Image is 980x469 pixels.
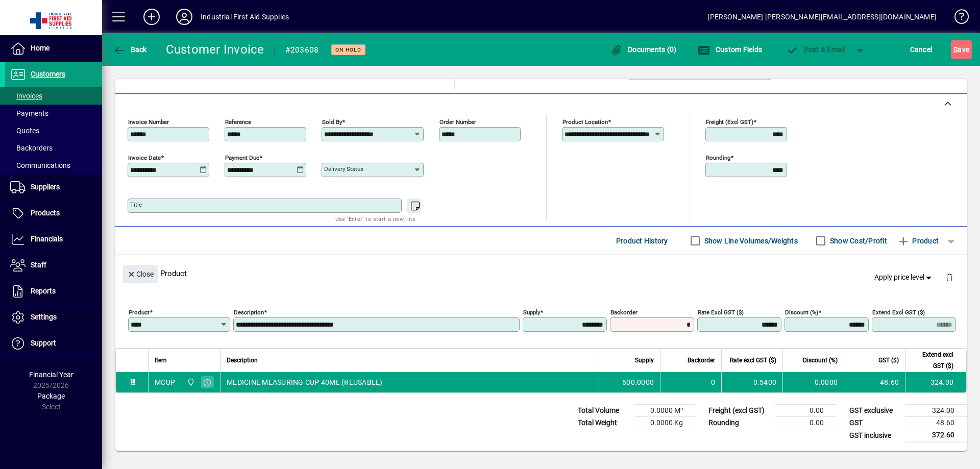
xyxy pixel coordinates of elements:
div: Product [115,255,967,292]
button: Profile [168,8,201,26]
mat-label: Payment due [225,154,259,161]
div: #203608 [285,42,319,58]
span: Documents (0) [610,45,677,54]
div: Industrial First Aid Supplies [201,9,289,25]
span: Backorders [10,144,53,152]
td: 0.00 [775,417,836,429]
app-page-header-button: Back [102,40,158,59]
span: P [804,45,808,54]
span: Discount (%) [803,355,838,366]
a: Communications [5,157,102,174]
a: Knowledge Base [947,2,967,35]
mat-label: Order number [439,118,476,126]
button: Add [135,8,168,26]
span: Reports [31,287,56,295]
span: Supply [635,355,654,366]
mat-label: Delivery status [324,165,363,172]
span: GST ($) [878,355,899,366]
a: Payments [5,105,102,122]
mat-label: Rounding [706,154,730,161]
mat-label: Extend excl GST ($) [872,309,925,316]
div: MCUP [155,377,175,387]
div: [PERSON_NAME] [PERSON_NAME][EMAIL_ADDRESS][DOMAIN_NAME] [707,9,937,25]
td: Rounding [703,417,775,429]
mat-label: Backorder [610,309,638,316]
span: ost & Email [786,45,845,54]
app-page-header-button: Close [120,269,160,278]
span: Close [127,266,154,283]
span: 0 [711,377,715,387]
span: On hold [335,46,361,53]
span: Customers [31,70,65,78]
mat-label: Reference [225,118,251,126]
td: Freight (excl GST) [703,405,775,417]
a: Financials [5,227,102,252]
span: INDUSTRIAL FIRST AID SUPPLIES LTD [184,377,196,388]
span: Rate excl GST ($) [730,355,776,366]
button: Close [123,265,158,283]
mat-label: Freight (excl GST) [706,118,753,126]
mat-label: Title [130,201,142,208]
button: Delete [937,265,962,289]
td: 0.00 [775,405,836,417]
span: Communications [10,161,70,169]
span: Back [113,45,147,54]
span: 600.0000 [622,377,654,387]
a: Backorders [5,139,102,157]
td: 0.0000 [782,372,844,392]
button: Back [110,40,150,59]
span: Package [37,392,65,400]
span: Item [155,355,167,366]
span: Description [227,355,258,366]
mat-label: Rate excl GST ($) [698,309,744,316]
button: Product History [612,232,672,250]
div: 0.5400 [728,377,776,387]
span: Financial Year [29,371,73,379]
mat-hint: Use 'Enter' to start a new line [335,213,415,225]
span: Home [31,44,50,52]
span: Invoices [10,92,42,100]
td: 372.60 [905,429,967,442]
td: Total Weight [573,417,634,429]
span: Products [31,209,60,217]
span: Financials [31,235,63,243]
span: Staff [31,261,46,269]
td: GST exclusive [844,405,905,417]
span: Product History [616,233,668,249]
td: 324.00 [905,372,966,392]
button: Apply price level [870,268,938,287]
td: GST [844,417,905,429]
a: Suppliers [5,175,102,200]
td: 48.60 [905,417,967,429]
mat-label: Invoice number [128,118,169,126]
td: 48.60 [844,372,905,392]
span: Support [31,339,56,347]
mat-label: Invoice date [128,154,161,161]
td: 0.0000 Kg [634,417,695,429]
a: Reports [5,279,102,304]
a: Support [5,331,102,356]
span: Apply price level [874,272,934,283]
div: Customer Invoice [166,41,264,58]
td: Total Volume [573,405,634,417]
td: 0.0000 M³ [634,405,695,417]
app-page-header-button: Delete [937,273,962,282]
mat-label: Supply [523,309,540,316]
button: Custom Fields [695,40,765,59]
span: Quotes [10,127,39,135]
a: Staff [5,253,102,278]
label: Show Cost/Profit [828,236,887,246]
span: Extend excl GST ($) [912,349,953,372]
a: Products [5,201,102,226]
a: Home [5,36,102,61]
mat-label: Sold by [322,118,342,126]
span: Payments [10,109,48,117]
span: S [953,45,958,54]
label: Show Line Volumes/Weights [702,236,798,246]
td: GST inclusive [844,429,905,442]
button: Save [951,40,972,59]
span: Settings [31,313,57,321]
td: 324.00 [905,405,967,417]
a: Invoices [5,87,102,105]
span: Suppliers [31,183,60,191]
